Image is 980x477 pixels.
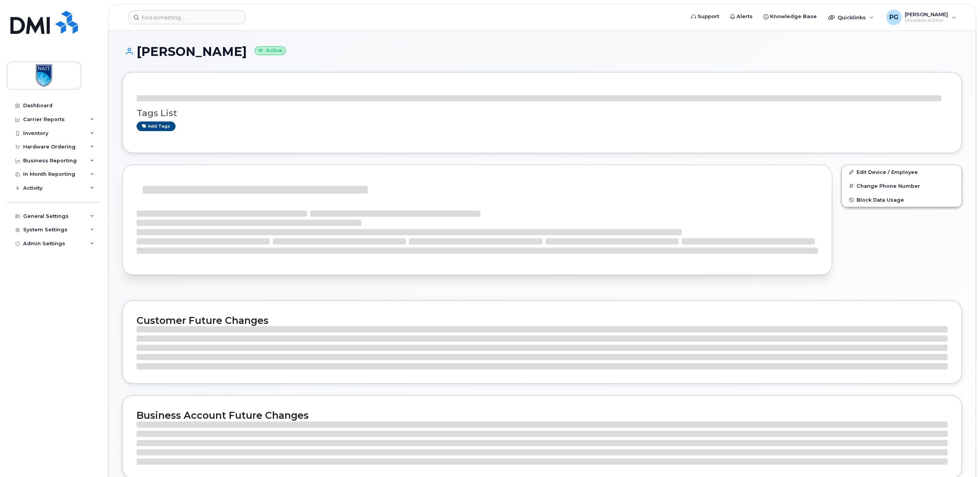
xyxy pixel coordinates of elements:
h3: Tags List [137,108,948,118]
h2: Business Account Future Changes [137,410,948,421]
h2: Customer Future Changes [137,315,948,326]
a: Add tags [137,121,176,131]
button: Block Data Usage [842,193,961,207]
button: Change Phone Number [842,179,961,193]
a: Edit Device / Employee [842,165,961,179]
h1: [PERSON_NAME] [122,45,962,58]
small: Active [255,46,286,55]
